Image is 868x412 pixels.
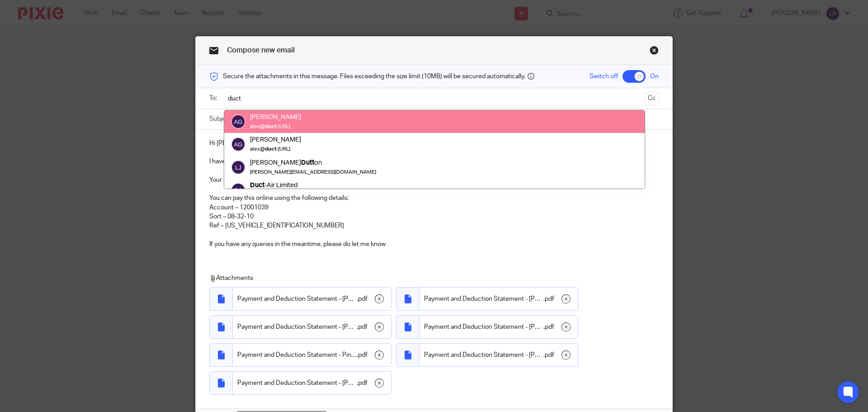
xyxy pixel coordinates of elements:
label: To: [209,94,219,103]
p: Hi [PERSON_NAME], [209,139,659,148]
div: . [233,344,391,366]
p: Account – 12001039 [209,203,659,212]
label: Subject: [209,114,233,123]
span: Switch off [590,72,618,81]
small: alex@ -[URL] [250,147,290,152]
p: You can pay this online using the following details: [209,194,659,203]
span: pdf [545,322,554,331]
p: I have now submitted your CIS Return and the amount due to HMRC for month ending [DATE] is payabl... [209,157,659,166]
small: alex@ -[URL] [250,124,290,129]
span: Payment and Deduction Statement - [PERSON_NAME] - Month Ending [DATE] [237,379,357,388]
small: [PERSON_NAME][EMAIL_ADDRESS][DOMAIN_NAME] [250,170,376,175]
p: If you have any queries in the meantime, please do let me know [209,240,659,249]
span: Compose new email [227,47,295,54]
button: Cc [645,92,659,105]
div: . [420,288,578,310]
img: svg%3E [231,114,245,129]
p: Attachments [209,274,646,283]
span: pdf [545,350,554,360]
span: pdf [545,294,554,303]
span: Payment and Deduction Statement - [PERSON_NAME] - Month Ending [DATE] [424,294,543,303]
span: Payment and Deduction Statement - [PERSON_NAME][DEMOGRAPHIC_DATA] - Month Ending [DATE] [424,350,543,360]
div: . [233,288,391,310]
span: Payment and Deduction Statement - [PERSON_NAME] - Month Ending [DATE] [237,294,357,303]
div: . [233,372,391,394]
em: duct [265,147,276,152]
div: . [420,344,578,366]
div: . [233,316,391,338]
span: pdf [358,294,368,303]
p: Your subcontractor certificate(s) for this period are attached, please click on the link below to... [209,175,659,185]
span: pdf [358,350,368,360]
div: [PERSON_NAME] [250,136,301,145]
p: Sort – 08-32-10 [209,212,659,221]
span: Payment and Deduction Statement - Pinfolds Mechnical - Month Ending [DATE] [237,350,357,360]
div: [PERSON_NAME] on [250,158,376,167]
img: svg%3E [231,137,245,152]
span: On [650,72,659,81]
div: [PERSON_NAME] [250,113,301,122]
span: Payment and Deduction Statement - [PERSON_NAME] Ventilation Systems - Month Ending [DATE] [424,322,543,331]
div: -Air Limited [250,181,298,190]
a: Close this dialog window [650,46,659,58]
em: duct [265,124,276,129]
div: . [420,316,578,338]
img: svg%3E [231,160,245,175]
em: Dutt [301,159,314,166]
span: pdf [358,379,368,388]
p: Ref – [US_VEHICLE_IDENTIFICATION_NUMBER] [209,221,659,230]
img: svg%3E [231,183,245,197]
span: Payment and Deduction Statement - [PERSON_NAME] - Month Ending [DATE] [237,322,357,331]
span: pdf [358,322,368,331]
span: Secure the attachments in this message. Files exceeding the size limit (10MB) will be secured aut... [223,72,525,81]
em: Duct [250,182,264,189]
